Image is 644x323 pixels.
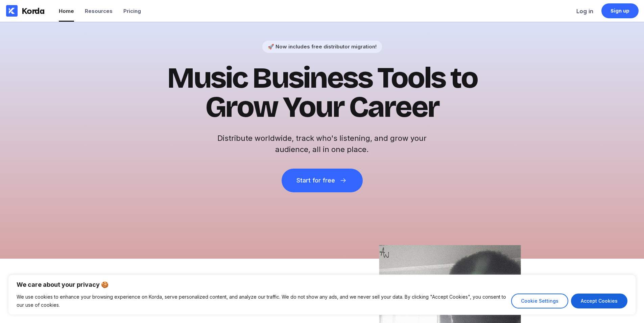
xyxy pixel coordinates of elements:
a: Sign up [601,3,639,18]
div: Start for free [296,177,335,184]
div: Korda [22,6,45,16]
h2: Distribute worldwide, track who's listening, and grow your audience, all in one place. [214,133,430,155]
p: We care about your privacy 🍪 [17,281,627,289]
button: Accept Cookies [571,294,627,308]
p: We use cookies to enhance your browsing experience on Korda, serve personalized content, and anal... [17,293,506,309]
div: Home [59,8,74,14]
div: Pricing [123,8,141,14]
button: Cookie Settings [511,294,568,308]
div: Resources [85,8,113,14]
button: Start for free [282,169,363,192]
div: Sign up [611,7,630,14]
div: Log in [576,8,593,15]
h1: Music Business Tools to Grow Your Career [157,64,488,122]
div: 🚀 Now includes free distributor migration! [268,43,377,50]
